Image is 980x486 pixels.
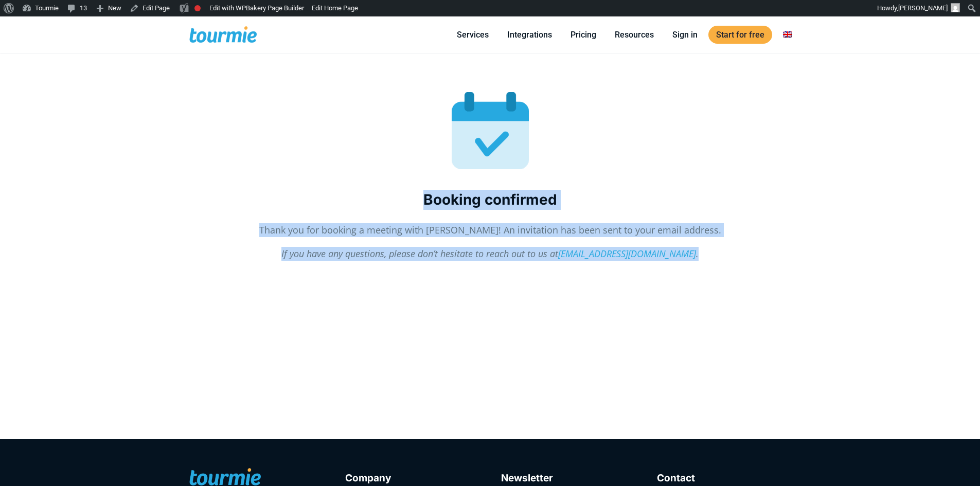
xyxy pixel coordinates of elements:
[345,471,479,486] h3: Company
[501,471,635,486] h3: Newsletter
[607,28,662,41] a: Resources
[708,26,772,44] a: Start for free
[775,28,800,41] a: Switch to
[657,471,791,486] h3: Contact
[500,28,560,41] a: Integrations
[189,223,791,237] p: Thank you for booking a meeting with [PERSON_NAME]! An invitation has been sent to your email add...
[194,5,201,11] div: Focus keyphrase not set
[898,4,948,12] span: [PERSON_NAME]
[281,247,699,260] em: If you have any questions, please don’t hesitate to reach out to us at .
[665,28,705,41] a: Sign in
[189,190,791,210] h3: Booking confirmed
[558,247,696,260] a: [EMAIL_ADDRESS][DOMAIN_NAME]
[449,28,496,41] a: Services
[563,28,604,41] a: Pricing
